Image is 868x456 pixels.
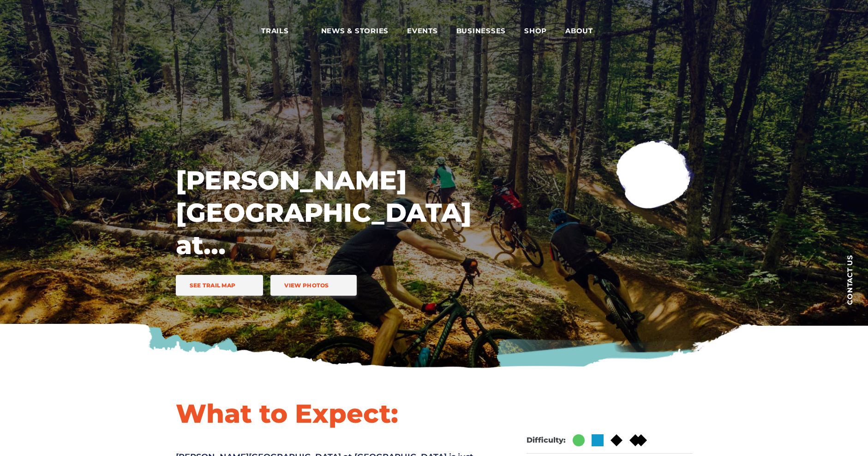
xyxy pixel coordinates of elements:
span: Businesses [456,26,506,36]
a: See Trail Map trail icon [176,275,263,296]
img: Black Diamond [611,434,623,446]
span: Contact us [846,255,853,305]
img: Double Black DIamond [629,434,647,446]
span: About [565,26,607,36]
img: Green Circle [573,434,585,446]
span: Events [407,26,438,36]
span: News & Stories [321,26,389,36]
span: Trails [261,26,303,36]
img: Blue Square [592,434,604,446]
span: View Photos [284,282,329,289]
h1: What to Expect: [176,397,476,430]
span: See Trail Map [190,282,236,289]
span: Shop [524,26,547,36]
a: Contact us [831,240,868,319]
dt: Difficulty: [527,436,566,445]
a: View Photos trail icon [270,275,356,296]
h1: [PERSON_NAME][GEOGRAPHIC_DATA] at [GEOGRAPHIC_DATA] [176,164,471,261]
